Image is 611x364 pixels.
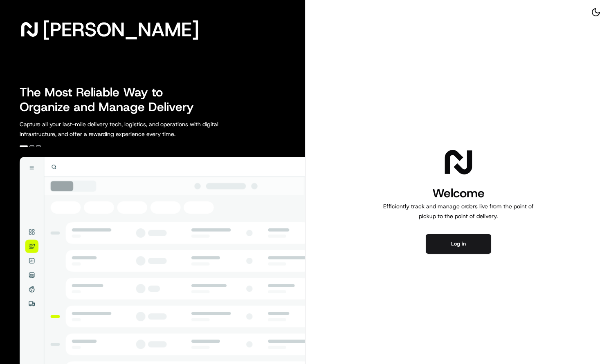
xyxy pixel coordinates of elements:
[20,119,255,139] p: Capture all your last-mile delivery tech, logistics, and operations with digital infrastructure, ...
[20,85,203,114] h2: The Most Reliable Way to Organize and Manage Delivery
[380,185,537,201] h1: Welcome
[426,234,491,254] button: Log in
[43,21,199,38] span: [PERSON_NAME]
[380,201,537,221] p: Efficiently track and manage orders live from the point of pickup to the point of delivery.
